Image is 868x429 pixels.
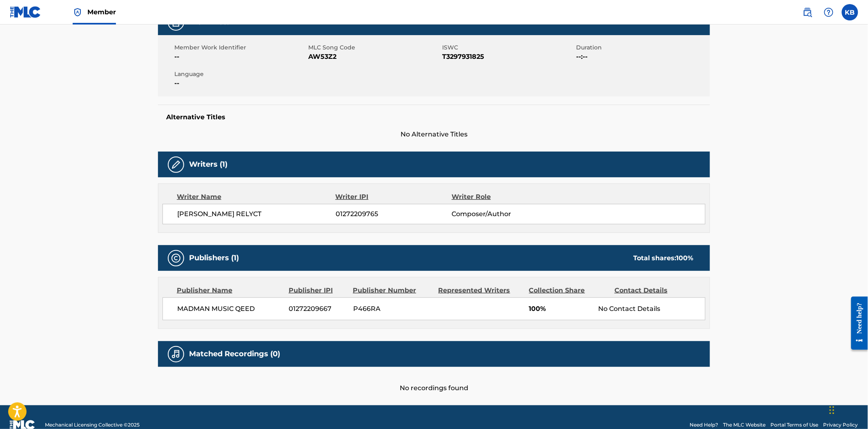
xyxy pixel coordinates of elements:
div: Collection Share [529,286,608,295]
a: Portal Terms of Use [771,421,819,429]
iframe: Chat Widget [827,390,868,429]
span: No Alternative Titles [158,130,710,139]
div: Publisher IPI [289,286,347,295]
div: Publisher Name [177,286,283,295]
span: P466RA [353,304,432,314]
img: Top Rightsholder [73,7,82,17]
h5: Writers (1) [189,160,227,169]
span: Member [87,7,116,17]
span: Mechanical Licensing Collective © 2025 [45,421,140,429]
a: Privacy Policy [823,421,858,429]
span: 01272209765 [336,209,452,219]
span: ISWC [442,43,574,52]
span: 100 % [677,254,694,262]
img: help [824,7,834,17]
h5: Alternative Titles [166,113,702,121]
span: MLC Song Code [308,43,440,52]
span: [PERSON_NAME] RELYCT [177,209,336,219]
span: -- [174,78,306,88]
div: Writer Name [177,192,336,202]
span: 100% [529,304,592,314]
div: Writer Role [452,192,557,202]
iframe: Resource Center [845,290,868,356]
span: Composer/Author [452,209,557,219]
img: Matched Recordings [171,349,181,359]
a: Public Search [799,4,816,20]
img: search [803,7,812,17]
div: No recordings found [158,367,710,393]
div: Writer IPI [336,192,452,202]
div: Represented Writers [438,286,523,295]
span: Duration [576,43,708,52]
div: Total shares: [633,253,694,263]
h5: Publishers (1) [189,253,239,263]
div: Help [821,4,837,20]
img: Publishers [171,253,181,263]
div: Drag [830,398,835,422]
div: No Contact Details [599,304,705,314]
span: -- [174,52,306,62]
h5: Matched Recordings (0) [189,349,280,359]
span: --:-- [576,52,708,62]
img: MLC Logo [10,6,41,18]
span: 01272209667 [289,304,347,314]
div: Contact Details [614,286,694,295]
span: T3297931825 [442,52,574,62]
a: The MLC Website [723,421,766,429]
div: Publisher Number [353,286,432,295]
span: Member Work Identifier [174,43,306,52]
div: User Menu [842,4,858,20]
img: Writers [171,160,181,170]
span: Language [174,70,306,78]
a: Need Help? [690,421,719,429]
span: MADMAN MUSIC QEED [177,304,283,314]
span: AW53Z2 [308,52,440,62]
